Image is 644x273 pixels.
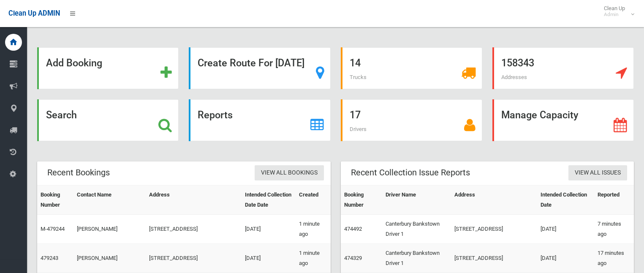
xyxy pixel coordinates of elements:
td: Canterbury Bankstown Driver 1 [382,244,451,273]
td: [STREET_ADDRESS] [146,244,242,273]
a: Reports [189,99,330,141]
small: Admin [604,11,625,18]
span: Drivers [350,126,367,132]
td: [DATE] [537,215,594,244]
strong: Create Route For [DATE] [198,57,304,69]
a: Add Booking [37,47,179,89]
strong: Add Booking [46,57,102,69]
th: Address [146,186,242,215]
th: Booking Number [37,186,73,215]
strong: 158343 [501,57,534,69]
a: 17 Drivers [341,99,482,141]
td: [STREET_ADDRESS] [146,215,242,244]
td: [DATE] [242,215,296,244]
th: Reported [594,186,634,215]
th: Booking Number [341,186,383,215]
strong: Manage Capacity [501,109,578,121]
strong: Search [46,109,77,121]
th: Intended Collection Date [537,186,594,215]
th: Contact Name [73,186,146,215]
td: [PERSON_NAME] [73,215,146,244]
strong: 17 [350,109,361,121]
td: [DATE] [242,244,296,273]
span: Clean Up [600,5,633,18]
a: M-479244 [41,226,65,232]
a: 158343 Addresses [492,47,634,89]
th: Driver Name [382,186,451,215]
strong: Reports [198,109,233,121]
th: Address [451,186,537,215]
th: Created [296,186,330,215]
td: 7 minutes ago [594,215,634,244]
span: Trucks [350,74,367,80]
td: [STREET_ADDRESS] [451,244,537,273]
td: 17 minutes ago [594,244,634,273]
span: Clean Up ADMIN [8,9,60,17]
span: Addresses [501,74,527,80]
td: [STREET_ADDRESS] [451,215,537,244]
td: [DATE] [537,244,594,273]
a: Search [37,99,179,141]
a: 14 Trucks [341,47,482,89]
a: Manage Capacity [492,99,634,141]
header: Recent Collection Issue Reports [341,164,480,181]
td: 1 minute ago [296,244,330,273]
td: [PERSON_NAME] [73,244,146,273]
td: 1 minute ago [296,215,330,244]
td: Canterbury Bankstown Driver 1 [382,215,451,244]
a: 479243 [41,255,58,261]
header: Recent Bookings [37,164,120,181]
a: View All Issues [568,165,627,181]
a: Create Route For [DATE] [189,47,330,89]
a: 474329 [344,255,362,261]
a: View All Bookings [255,165,324,181]
th: Intended Collection Date Date [242,186,296,215]
strong: 14 [350,57,361,69]
a: 474492 [344,226,362,232]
